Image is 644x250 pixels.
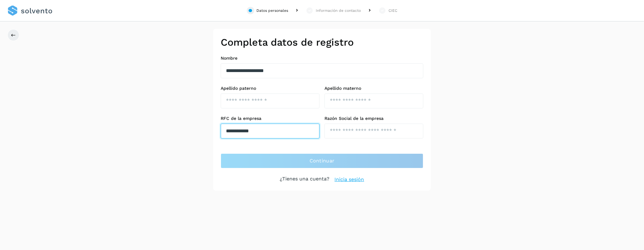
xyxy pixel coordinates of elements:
[257,8,288,13] div: Datos personales
[389,8,398,13] div: CIEC
[280,176,330,183] p: ¿Tienes una cuenta?
[221,153,423,168] button: Continuar
[221,36,423,48] h2: Completa datos de registro
[324,116,423,121] label: Razón Social de la empresa
[316,8,361,13] div: Información de contacto
[324,86,423,91] label: Apellido materno
[221,116,320,121] label: RFC de la empresa
[221,86,320,91] label: Apellido paterno
[310,157,335,164] span: Continuar
[335,176,364,183] a: Inicia sesión
[221,56,423,61] label: Nombre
